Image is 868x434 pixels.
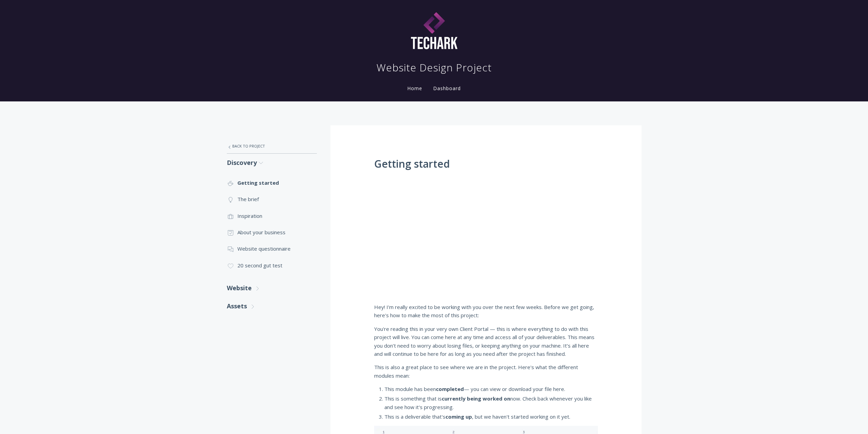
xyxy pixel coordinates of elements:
a: Back to Project [227,139,317,153]
a: 20 second gut test [227,257,317,274]
strong: currently being worked on [442,395,510,402]
h1: Website Design Project [377,61,492,74]
iframe: <span data-mce-type="bookmark" style="display:inline-block;width:0px;overflow:hidden;line-height:... [374,175,592,298]
a: Home [406,85,424,92]
a: Inspiration [227,208,317,224]
a: Discovery [227,154,317,172]
a: Dashboard [432,85,462,92]
strong: completed [436,386,464,392]
li: This is a deliverable that's , but we haven't started working on it yet. [384,412,598,421]
a: Website questionnaire [227,240,317,257]
li: This module has been — you can view or download your file here. [384,385,598,393]
a: About your business [227,224,317,240]
p: You're reading this in your very own Client Portal — this is where everything to do with this pro... [374,325,598,358]
a: Website [227,279,317,297]
a: The brief [227,191,317,207]
p: This is also a great place to see where we are in the project. Here's what the different modules ... [374,363,598,380]
h1: Getting started [374,158,598,170]
strong: coming up [445,413,472,420]
a: Getting started [227,174,317,191]
a: Assets [227,297,317,315]
p: Hey! I’m really excited to be working with you over the next few weeks. Before we get going, here... [374,303,598,320]
li: This is something that is now. Check back whenever you like and see how it's progressing. [384,394,598,411]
